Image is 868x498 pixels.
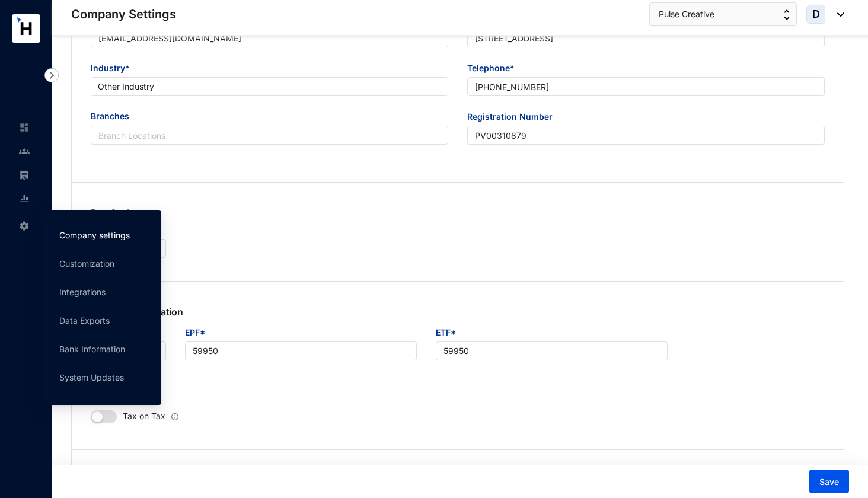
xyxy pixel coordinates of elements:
[91,28,448,47] input: Email*
[831,12,844,17] img: dropdown-black.8e83cc76930a90b1a4fdb6d089b7bf3a.svg
[98,78,441,95] span: Other Industry
[19,146,30,157] img: people-unselected.118708e94b43a90eceab.svg
[59,344,125,354] a: Bank Information
[59,258,114,269] a: Customization
[19,193,30,204] img: report-unselected.e6a6b4230fc7da01f883.svg
[9,139,38,163] li: Contacts
[467,62,523,75] label: Telephone*
[819,476,839,488] span: Save
[91,305,825,326] p: EPF/ETF Information
[44,68,59,82] img: nav-icon-right.af6afadce00d159da59955279c43614e.svg
[19,122,30,133] img: home-unselected.a29eae3204392db15eaf.svg
[809,470,849,493] button: Save
[91,126,448,145] input: Branch Locations
[467,126,825,145] input: Registration Number
[171,413,178,420] img: info.ad751165ce926853d1d36026adaaebbf.svg
[784,9,790,20] img: up-down-arrow.74152d26bf9780fbf563ca9c90304185.svg
[9,187,38,210] li: Reports
[659,8,714,21] span: Pulse Creative
[91,206,166,220] p: Pay Cycle
[649,2,797,26] button: Pulse Creative
[812,9,820,20] span: D
[117,407,171,426] p: Tax on Tax
[59,315,110,325] a: Data Exports
[9,116,38,139] li: Home
[19,221,30,231] img: settings-unselected.1febfda315e6e19643a1.svg
[91,62,138,75] label: Industry*
[9,163,38,187] li: Payroll
[59,372,124,382] a: System Updates
[59,287,106,297] a: Integrations
[71,6,176,23] p: Company Settings
[467,110,561,123] label: Registration Number
[467,28,825,47] input: Address*
[91,110,448,124] span: Branches
[19,170,30,180] img: payroll-unselected.b590312f920e76f0c668.svg
[467,77,825,96] input: Telephone*
[59,230,130,240] a: Company settings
